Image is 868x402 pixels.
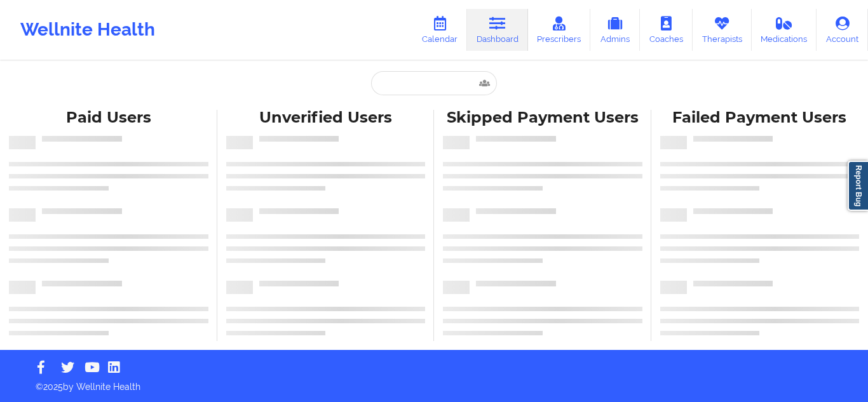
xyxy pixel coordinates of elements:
[848,161,868,211] a: Report Bug
[467,9,528,51] a: Dashboard
[660,108,860,128] div: Failed Payment Users
[590,9,640,51] a: Admins
[412,9,467,51] a: Calendar
[226,108,426,128] div: Unverified Users
[817,9,868,51] a: Account
[9,108,208,128] div: Paid Users
[528,9,591,51] a: Prescribers
[752,9,817,51] a: Medications
[443,108,642,128] div: Skipped Payment Users
[693,9,752,51] a: Therapists
[640,9,693,51] a: Coaches
[27,372,841,393] p: © 2025 by Wellnite Health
